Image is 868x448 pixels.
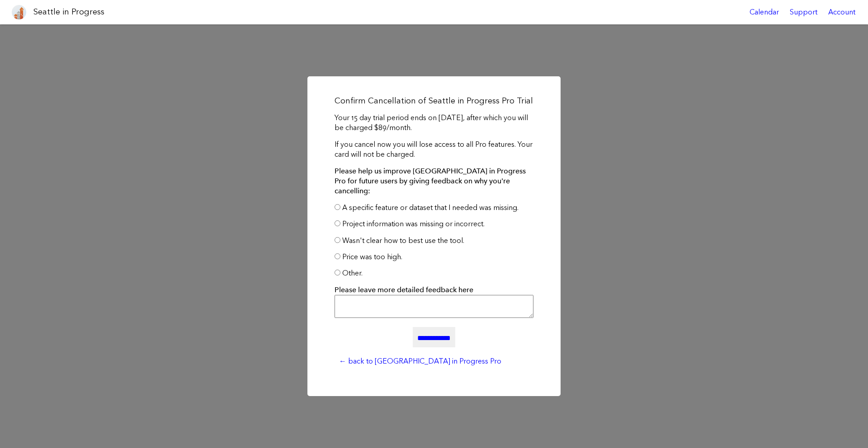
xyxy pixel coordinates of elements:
[12,5,26,19] img: favicon-96x96.png
[335,285,473,294] strong: Please leave more detailed feedback here
[335,354,506,369] a: ← back to [GEOGRAPHIC_DATA] in Progress Pro
[335,140,533,160] p: If you cancel now you will lose access to all Pro features. Your card will not be charged.
[33,6,104,18] h1: Seattle in Progress
[335,113,533,133] p: Your 15 day trial period ends on [DATE], after which you will be charged $89/month.
[335,95,533,107] h2: Confirm Cancellation of Seattle in Progress Pro Trial
[335,167,526,196] strong: Please help us improve [GEOGRAPHIC_DATA] in Progress Pro for future users by giving feedback on w...
[342,219,485,228] label: Project information was missing or incorrect.
[342,203,519,212] label: A specific feature or dataset that I needed was missing.
[342,269,363,277] label: Other.
[342,252,402,261] label: Price was too high.
[342,236,464,245] label: Wasn't clear how to best use the tool.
